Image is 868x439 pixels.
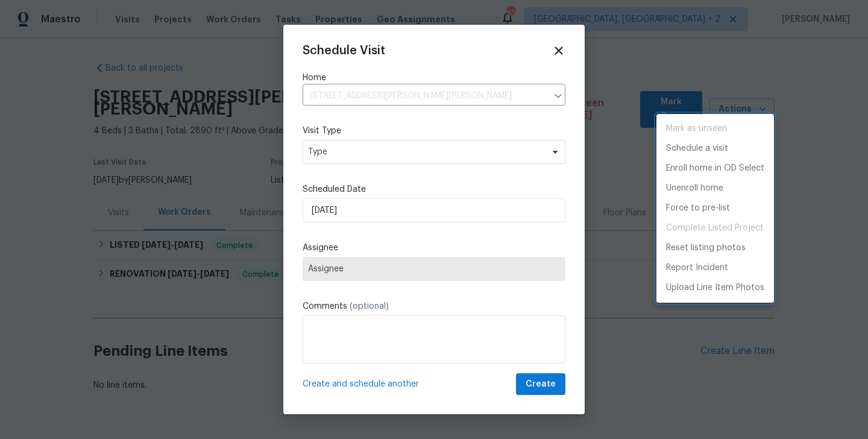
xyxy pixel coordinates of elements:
span: Project is already completed [656,218,774,238]
p: Force to pre-list [666,202,730,215]
p: Enroll home in OD Select [666,162,764,175]
p: Reset listing photos [666,242,746,254]
p: Upload Line Item Photos [666,282,764,294]
p: Report Incident [666,262,728,274]
p: Schedule a visit [666,142,728,155]
p: Unenroll home [666,182,723,195]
